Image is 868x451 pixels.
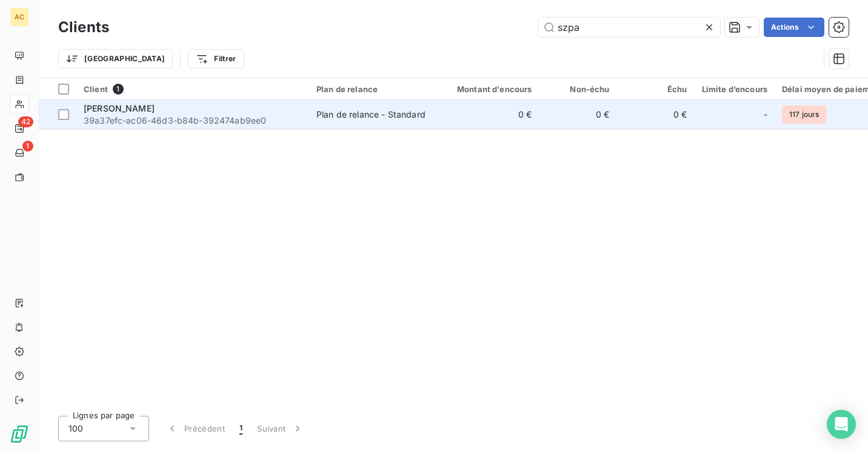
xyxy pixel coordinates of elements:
td: 0 € [539,100,617,129]
td: 0 € [617,100,695,129]
button: Actions [764,18,824,37]
button: Suivant [250,416,311,441]
span: 100 [68,423,83,435]
button: Filtrer [188,49,244,68]
button: Précédent [159,416,232,441]
img: Logo LeanPay [10,424,29,444]
span: 1 [22,141,33,152]
div: Plan de relance - Standard [316,109,426,121]
span: 42 [18,116,33,127]
span: 1 [113,84,124,95]
div: Plan de relance [316,84,428,94]
button: 1 [232,416,250,441]
button: [GEOGRAPHIC_DATA] [58,49,173,68]
h3: Clients [58,16,109,38]
div: Non-échu [547,84,610,94]
span: 117 jours [782,105,826,124]
div: Montant d'encours [442,84,532,94]
div: Échu [624,84,687,94]
span: Client [84,84,108,94]
span: 39a37efc-ac06-46d3-b84b-392474ab9ee0 [84,115,302,127]
span: - [764,109,767,121]
span: [PERSON_NAME] [84,103,155,113]
div: AC [10,7,29,27]
div: Limite d’encours [702,84,767,94]
span: 1 [239,423,242,435]
td: 0 € [435,100,539,129]
input: Rechercher [538,18,720,37]
div: Open Intercom Messenger [827,410,856,439]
